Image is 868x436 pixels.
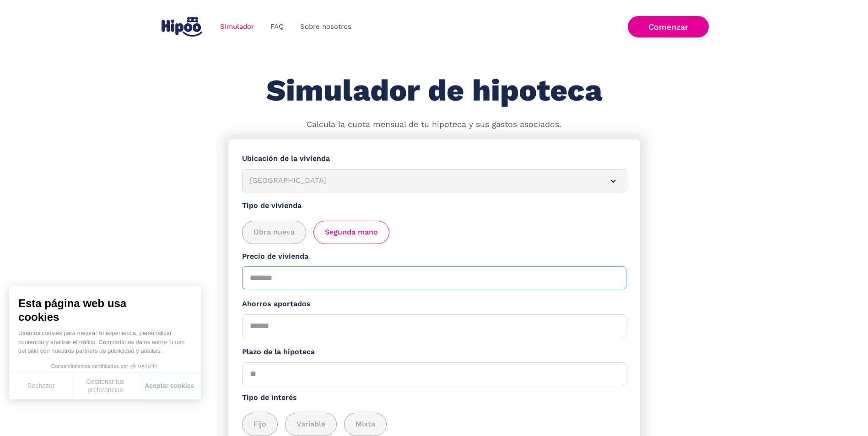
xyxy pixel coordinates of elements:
article: [GEOGRAPHIC_DATA] [242,169,626,192]
label: Precio de vivienda [242,251,626,262]
p: Calcula la cuota mensual de tu hipoteca y sus gastos asociados. [307,119,561,131]
label: Ahorros aportados [242,298,626,310]
label: Ubicación de la vivienda [242,153,626,165]
label: Tipo de vivienda [242,200,626,212]
span: Fijo [253,419,266,430]
a: Sobre nosotros [292,18,360,36]
label: Plazo de la hipoteca [242,346,626,358]
a: Comenzar [628,16,709,37]
label: Tipo de interés [242,392,626,404]
h1: Simulador de hipoteca [266,74,602,107]
div: add_description_here [242,413,626,436]
a: Simulador [212,18,262,36]
span: Mixta [356,419,375,430]
div: add_description_here [242,221,626,244]
span: Segunda mano [325,227,378,238]
a: FAQ [262,18,292,36]
div: [GEOGRAPHIC_DATA] [250,175,597,186]
span: Obra nueva [253,227,295,238]
a: home [160,13,205,40]
span: Variable [297,419,325,430]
